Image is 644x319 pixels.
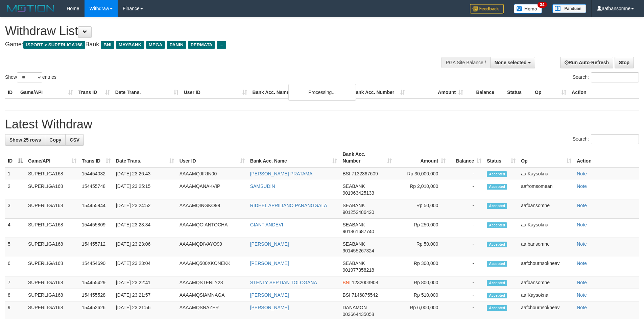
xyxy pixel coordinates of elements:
th: Amount: activate to sort column ascending [395,148,448,167]
td: - [448,257,484,276]
span: None selected [495,60,527,65]
td: 154455429 [79,276,113,289]
td: AAAAMQDIVAYO99 [177,238,247,257]
span: Accepted [487,203,507,209]
span: MAYBANK [116,41,144,49]
td: 7 [5,276,25,289]
a: Copy [45,134,66,146]
th: Action [569,86,639,99]
td: SUPERLIGA168 [25,257,79,276]
img: Button%20Memo.svg [514,4,542,14]
td: Rp 30,000,000 [395,167,448,180]
td: aafbansomne [518,276,574,289]
span: Copy 901963425133 to clipboard [342,190,374,196]
td: AAAAMQSTENLY28 [177,276,247,289]
td: [DATE] 23:25:15 [113,180,177,199]
td: aafKaysokna [518,289,574,301]
span: Copy [49,137,61,143]
a: Run Auto-Refresh [560,57,613,68]
input: Search: [591,72,639,82]
td: 154455809 [79,219,113,238]
th: Balance: activate to sort column ascending [448,148,484,167]
label: Show entries [5,72,56,82]
th: Date Trans.: activate to sort column ascending [113,148,177,167]
span: Accepted [487,222,507,228]
span: ... [217,41,226,49]
span: CSV [70,137,79,143]
th: Op [532,86,569,99]
span: Accepted [487,293,507,298]
td: SUPERLIGA168 [25,167,79,180]
span: Copy 901252486420 to clipboard [342,210,374,215]
span: ISPORT > SUPERLIGA168 [23,41,85,49]
span: PERMATA [188,41,215,49]
div: Processing... [288,84,356,101]
td: [DATE] 23:24:52 [113,199,177,219]
span: Accepted [487,261,507,267]
td: SUPERLIGA168 [25,276,79,289]
td: - [448,238,484,257]
td: aafromsomean [518,180,574,199]
span: Copy 003664435058 to clipboard [342,312,374,317]
td: aafbansomne [518,238,574,257]
a: Note [577,171,587,176]
span: SEABANK [342,222,365,227]
td: AAAAMQANAKVIP [177,180,247,199]
td: [DATE] 23:26:43 [113,167,177,180]
a: Note [577,280,587,285]
th: Bank Acc. Name [250,86,350,99]
span: Copy 1232003908 to clipboard [352,280,378,285]
a: [PERSON_NAME] [250,261,289,266]
td: Rp 800,000 [395,276,448,289]
span: SEABANK [342,203,365,208]
td: [DATE] 23:23:04 [113,257,177,276]
td: aafKaysokna [518,167,574,180]
td: 154455528 [79,289,113,301]
select: Showentries [17,72,42,82]
td: - [448,167,484,180]
img: MOTION_logo.png [5,3,56,14]
th: Bank Acc. Name: activate to sort column ascending [247,148,340,167]
a: Show 25 rows [5,134,45,146]
span: Show 25 rows [9,137,41,143]
td: [DATE] 23:23:06 [113,238,177,257]
span: MEGA [146,41,165,49]
td: aafbansomne [518,199,574,219]
a: CSV [65,134,84,146]
th: Game/API: activate to sort column ascending [25,148,79,167]
span: Copy 901977358218 to clipboard [342,267,374,273]
th: Trans ID [76,86,113,99]
a: GIANT ANDEVI [250,222,283,227]
th: Status: activate to sort column ascending [484,148,518,167]
span: Accepted [487,280,507,286]
a: [PERSON_NAME] [250,241,289,247]
a: Note [577,261,587,266]
a: STENLY SEPTIAN TOLOGANA [250,280,317,285]
td: - [448,199,484,219]
a: Note [577,305,587,310]
td: - [448,289,484,301]
td: [DATE] 23:21:57 [113,289,177,301]
td: 5 [5,238,25,257]
th: Game/API [18,86,76,99]
a: Stop [615,57,634,68]
span: BNI [342,280,350,285]
input: Search: [591,134,639,144]
img: panduan.png [552,4,586,13]
td: Rp 250,000 [395,219,448,238]
td: - [448,219,484,238]
span: Copy 901861687740 to clipboard [342,229,374,234]
td: Rp 50,000 [395,199,448,219]
a: [PERSON_NAME] PRATAMA [250,171,313,176]
th: Bank Acc. Number [350,86,408,99]
span: PANIN [167,41,186,49]
label: Search: [573,72,639,82]
td: 154455748 [79,180,113,199]
span: Accepted [487,184,507,190]
td: Rp 2,010,000 [395,180,448,199]
th: Op: activate to sort column ascending [518,148,574,167]
span: Accepted [487,305,507,311]
span: 34 [538,2,547,8]
td: 154455712 [79,238,113,257]
th: Trans ID: activate to sort column ascending [79,148,113,167]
